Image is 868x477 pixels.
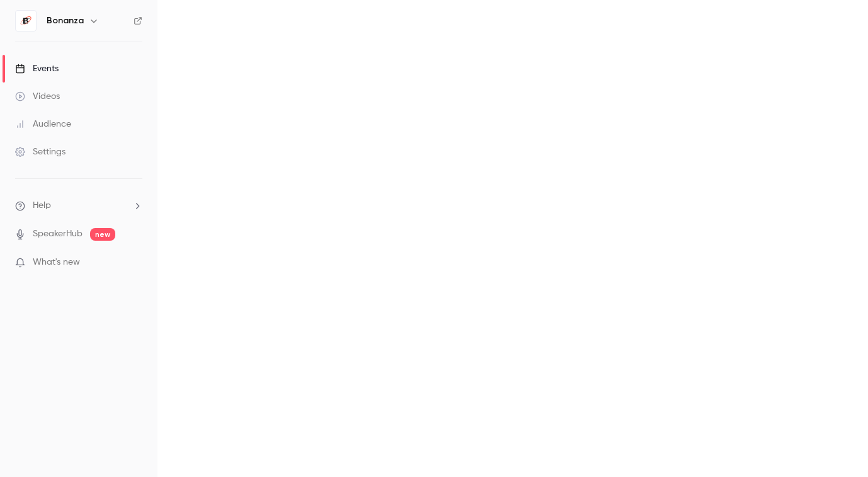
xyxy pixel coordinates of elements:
[15,199,142,212] li: help-dropdown-opener
[15,90,60,103] div: Videos
[47,14,84,27] h6: Bonanza
[16,11,36,31] img: Bonanza
[33,256,80,269] span: What's new
[15,62,59,75] div: Events
[15,146,66,158] div: Settings
[15,118,71,130] div: Audience
[33,227,83,241] a: SpeakerHub
[33,199,51,212] span: Help
[90,228,115,241] span: new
